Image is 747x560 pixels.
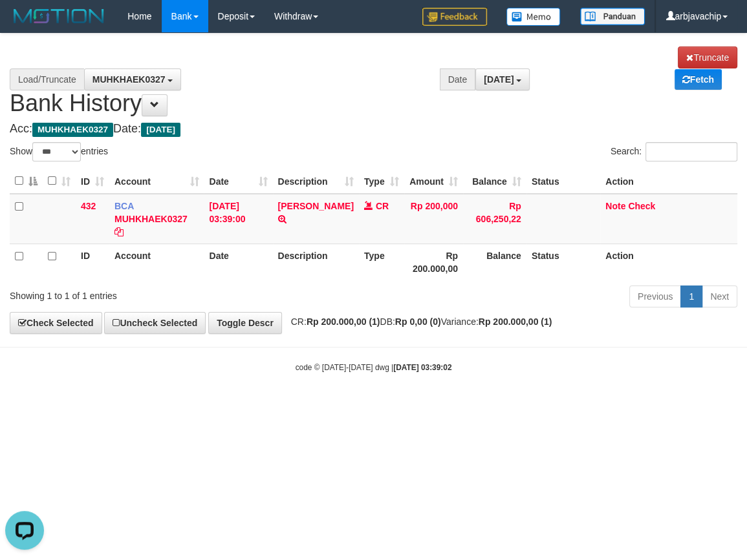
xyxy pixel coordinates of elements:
[645,142,737,161] input: Search:
[404,244,463,280] th: Rp 200.000,00
[307,316,380,327] strong: Rp 200.000,00 (1)
[605,201,625,211] a: Note
[404,194,463,244] td: Rp 200,000
[463,169,526,194] th: Balance: activate to sort column ascending
[273,169,359,194] th: Description: activate to sort column ascending
[104,312,206,334] a: Uncheck Selected
[484,74,514,85] span: [DATE]
[114,201,134,211] span: BCA
[678,47,737,68] a: Truncate
[10,47,737,116] h1: Bank History
[526,244,600,280] th: Status
[10,169,43,194] th: : activate to sort column descending
[463,194,526,244] td: Rp 606,250,22
[600,169,737,194] th: Action
[81,201,96,211] span: 432
[109,169,204,194] th: Account: activate to sort column ascending
[475,68,530,90] button: [DATE]
[440,68,476,90] div: Date
[628,201,655,211] a: Check
[422,8,487,26] img: Feedback.jpg
[680,285,702,307] a: 1
[296,363,452,372] small: code © [DATE]-[DATE] dwg |
[141,123,180,137] span: [DATE]
[376,201,389,211] span: CR
[675,69,722,90] a: Fetch
[285,316,552,327] span: CR: DB: Variance:
[5,5,44,44] button: Open LiveChat chat widget
[506,8,561,26] img: Button%20Memo.svg
[600,244,737,280] th: Action
[92,74,166,85] span: MUHKHAEK0327
[84,68,182,90] button: MUHKHAEK0327
[526,169,600,194] th: Status
[463,244,526,280] th: Balance
[109,244,204,280] th: Account
[10,142,108,161] label: Show entries
[273,244,359,280] th: Description
[114,227,124,237] a: Copy MUHKHAEK0327 to clipboard
[611,142,737,161] label: Search:
[359,244,404,280] th: Type
[204,169,272,194] th: Date: activate to sort column ascending
[580,8,645,25] img: panduan.png
[404,169,463,194] th: Amount: activate to sort column ascending
[43,169,76,194] th: : activate to sort column ascending
[76,244,109,280] th: ID
[359,169,404,194] th: Type: activate to sort column ascending
[32,123,113,137] span: MUHKHAEK0327
[10,284,301,302] div: Showing 1 to 1 of 1 entries
[702,285,737,307] a: Next
[395,316,441,327] strong: Rp 0,00 (0)
[10,123,737,136] h4: Acc: Date:
[76,169,109,194] th: ID: activate to sort column ascending
[629,285,681,307] a: Previous
[204,244,272,280] th: Date
[10,6,108,26] img: MOTION_logo.png
[278,201,354,211] a: [PERSON_NAME]
[10,68,84,90] div: Load/Truncate
[114,214,188,224] a: MUHKHAEK0327
[479,316,552,327] strong: Rp 200.000,00 (1)
[208,312,282,334] a: Toggle Descr
[10,312,102,334] a: Check Selected
[393,363,451,372] strong: [DATE] 03:39:02
[32,142,81,161] select: Showentries
[204,194,272,244] td: [DATE] 03:39:00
